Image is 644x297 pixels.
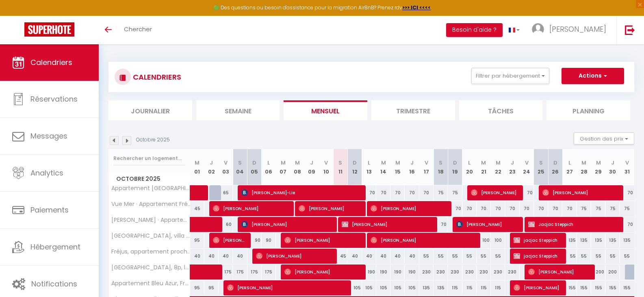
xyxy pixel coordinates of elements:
[405,280,419,295] div: 105
[491,264,505,280] div: 230
[190,233,204,248] div: 95
[491,249,505,264] div: 55
[110,201,191,207] span: Vue Mer · Appartement Fréjus Plage,1 Ch
[247,233,262,248] div: 90
[190,201,204,216] div: 45
[577,249,591,264] div: 55
[362,249,376,264] div: 40
[448,280,462,295] div: 115
[462,201,477,216] div: 70
[562,249,577,264] div: 55
[110,280,191,286] span: Appartement Bleu Azur, Fréjus Plage, neuf, 100m2
[439,159,442,167] abbr: S
[620,201,634,216] div: 75
[562,201,577,216] div: 70
[434,217,448,232] div: 70
[620,185,634,200] div: 70
[195,159,199,167] abbr: M
[605,280,620,295] div: 155
[219,149,233,185] th: 03
[605,264,620,280] div: 200
[591,201,605,216] div: 75
[520,201,534,216] div: 70
[136,136,170,144] p: Octobre 2025
[238,159,242,167] abbr: S
[534,149,548,185] th: 25
[324,159,328,167] abbr: V
[462,149,477,185] th: 20
[532,23,544,35] img: ...
[390,185,405,200] div: 70
[611,159,614,167] abbr: J
[577,149,591,185] th: 28
[190,249,204,264] div: 40
[448,149,462,185] th: 19
[110,233,191,239] span: [GEOGRAPHIC_DATA], villa proche centre historique
[233,264,247,280] div: 175
[362,280,376,295] div: 105
[574,132,634,145] button: Gestion des prix
[247,264,262,280] div: 175
[219,249,233,264] div: 40
[591,264,605,280] div: 200
[405,185,419,200] div: 70
[338,159,342,167] abbr: S
[241,185,360,200] span: [PERSON_NAME]-Lie
[625,159,629,167] abbr: V
[448,185,462,200] div: 75
[605,149,620,185] th: 30
[31,279,77,289] span: Notifications
[505,264,519,280] div: 230
[108,100,192,120] li: Journalier
[434,280,448,295] div: 135
[110,217,191,223] span: [PERSON_NAME] · Appartement Pinède Azur
[342,217,432,232] span: [PERSON_NAME]
[405,149,419,185] th: 16
[548,149,562,185] th: 26
[390,264,405,280] div: 190
[110,185,191,191] span: Appartement [GEOGRAPHIC_DATA]
[477,233,491,248] div: 100
[491,149,505,185] th: 22
[284,100,367,120] li: Mensuel
[30,57,72,67] span: Calendriers
[284,264,360,280] span: [PERSON_NAME]
[491,233,505,248] div: 100
[468,159,471,167] abbr: L
[196,100,280,120] li: Semaine
[295,159,300,167] abbr: M
[319,149,333,185] th: 10
[419,185,434,200] div: 70
[390,149,405,185] th: 15
[477,280,491,295] div: 115
[542,185,618,200] span: [PERSON_NAME]
[190,280,204,295] div: 95
[620,249,634,264] div: 55
[305,149,319,185] th: 09
[347,249,362,264] div: 40
[376,249,390,264] div: 40
[425,159,428,167] abbr: V
[591,233,605,248] div: 135
[299,201,360,216] span: [PERSON_NAME]
[224,159,228,167] abbr: V
[525,159,529,167] abbr: V
[462,249,477,264] div: 55
[210,159,213,167] abbr: J
[362,185,376,200] div: 70
[256,248,332,264] span: [PERSON_NAME]
[371,201,447,216] span: [PERSON_NAME]
[204,249,219,264] div: 40
[233,149,247,185] th: 04
[110,264,191,271] span: [GEOGRAPHIC_DATA], 8p, large private pool, Frejus
[267,159,270,167] abbr: L
[620,217,634,232] div: 70
[620,149,634,185] th: 31
[362,264,376,280] div: 190
[514,280,561,295] span: [PERSON_NAME]
[262,233,276,248] div: 90
[362,149,376,185] th: 13
[471,68,549,84] button: Filtrer par hébergement
[204,280,219,295] div: 95
[405,264,419,280] div: 190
